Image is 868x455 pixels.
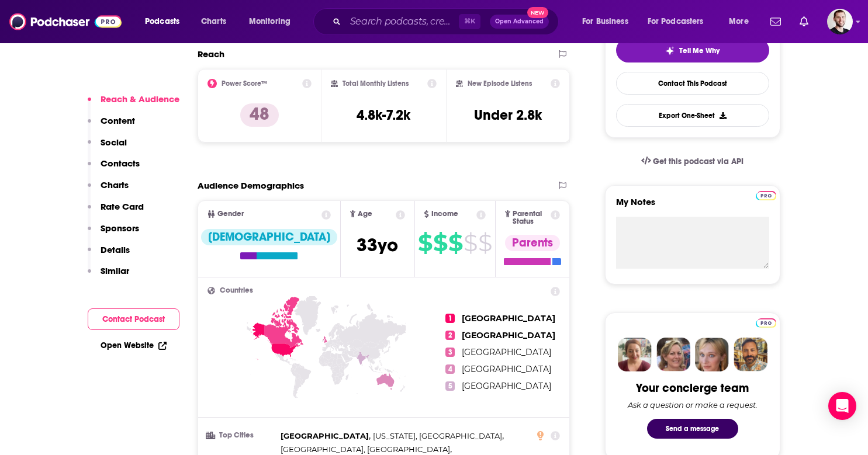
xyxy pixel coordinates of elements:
[193,12,233,31] a: Charts
[433,234,447,252] span: $
[445,348,455,357] span: 3
[357,106,410,124] h3: 4.8k-7.2k
[201,229,337,245] div: [DEMOGRAPHIC_DATA]
[495,19,544,25] span: Open Advanced
[88,115,135,137] button: Content
[490,15,549,29] button: Open AdvancedNew
[198,180,304,191] h2: Audience Demographics
[9,11,122,33] img: Podchaser - Follow, Share and Rate Podcasts
[343,79,409,88] h2: Total Monthly Listens
[628,400,758,409] div: Ask a question or make a request.
[201,13,226,30] span: Charts
[281,444,450,454] span: [GEOGRAPHIC_DATA], [GEOGRAPHIC_DATA]
[478,234,492,252] span: $
[101,158,140,169] p: Contacts
[88,244,130,266] button: Details
[88,93,179,115] button: Reach & Audience
[756,189,776,200] a: Pro website
[505,235,560,251] div: Parents
[474,106,542,124] h3: Under 2.8k
[101,341,167,350] a: Open Website
[222,79,267,88] h2: Power Score™
[766,12,786,32] a: Show notifications dropdown
[241,12,306,31] button: open menu
[828,392,856,420] div: Open Intercom Messenger
[373,431,502,440] span: [US_STATE], [GEOGRAPHIC_DATA]
[574,12,643,31] button: open menu
[448,234,462,252] span: $
[462,381,551,391] span: [GEOGRAPHIC_DATA]
[665,46,675,55] img: tell me why sparkle
[88,223,139,244] button: Sponsors
[729,13,749,30] span: More
[445,381,455,391] span: 5
[459,14,480,29] span: ⌘ K
[616,72,769,95] a: Contact This Podcast
[101,201,144,212] p: Rate Card
[88,265,129,287] button: Similar
[462,347,551,357] span: [GEOGRAPHIC_DATA]
[795,12,813,32] a: Show notifications dropdown
[198,48,224,60] h2: Reach
[632,147,753,176] a: Get this podcast via API
[636,381,749,395] div: Your concierge team
[88,201,144,223] button: Rate Card
[357,234,398,256] span: 33 yo
[88,137,127,158] button: Social
[217,210,244,218] span: Gender
[281,431,369,440] span: [GEOGRAPHIC_DATA]
[418,234,432,252] span: $
[618,338,652,371] img: Sydney Profile
[462,313,555,324] span: [GEOGRAPHIC_DATA]
[616,38,769,62] button: tell me why sparkleTell Me Why
[616,196,769,217] label: My Notes
[145,13,179,30] span: Podcasts
[358,210,372,218] span: Age
[756,317,776,328] a: Pro website
[101,137,127,148] p: Social
[373,429,504,443] span: ,
[240,103,279,127] p: 48
[101,244,130,255] p: Details
[220,287,253,294] span: Countries
[101,93,179,105] p: Reach & Audience
[101,265,129,276] p: Similar
[734,338,767,371] img: Jon Profile
[756,318,776,328] img: Podchaser Pro
[249,13,291,30] span: Monitoring
[513,210,549,225] span: Parental Status
[756,191,776,200] img: Podchaser Pro
[431,210,458,218] span: Income
[647,419,738,439] button: Send a message
[695,338,729,371] img: Jules Profile
[527,7,548,18] span: New
[827,9,853,34] span: Logged in as jaheld24
[88,308,179,330] button: Contact Podcast
[640,12,721,31] button: open menu
[445,364,455,374] span: 4
[462,330,555,341] span: [GEOGRAPHIC_DATA]
[324,8,570,35] div: Search podcasts, credits, & more...
[101,179,129,190] p: Charts
[468,79,532,88] h2: New Episode Listens
[679,46,720,55] span: Tell Me Why
[827,9,853,34] img: User Profile
[137,12,195,31] button: open menu
[827,9,853,34] button: Show profile menu
[101,223,139,234] p: Sponsors
[88,158,140,179] button: Contacts
[648,13,704,30] span: For Podcasters
[616,104,769,127] button: Export One-Sheet
[281,429,371,443] span: ,
[88,179,129,201] button: Charts
[656,338,690,371] img: Barbara Profile
[721,12,763,31] button: open menu
[101,115,135,126] p: Content
[582,13,628,30] span: For Business
[208,432,276,439] h3: Top Cities
[345,12,459,31] input: Search podcasts, credits, & more...
[462,364,551,374] span: [GEOGRAPHIC_DATA]
[653,157,743,166] span: Get this podcast via API
[445,331,455,340] span: 2
[464,234,477,252] span: $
